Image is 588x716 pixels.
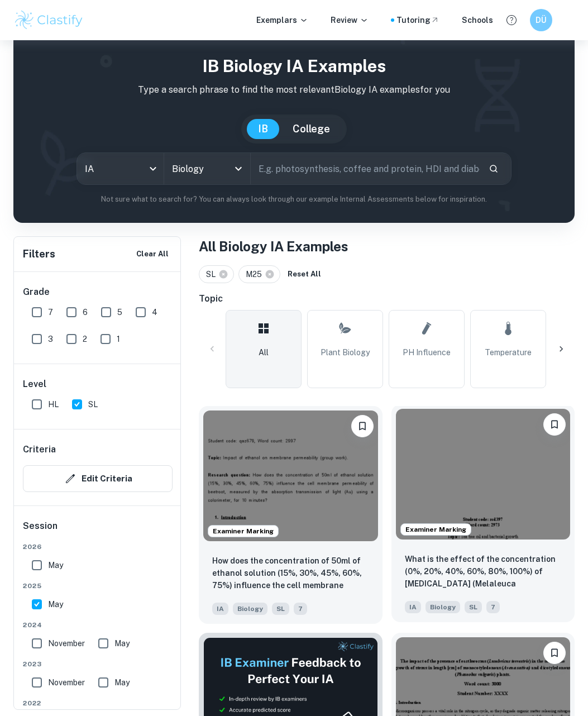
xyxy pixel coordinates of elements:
span: May [48,598,63,610]
span: 7 [486,601,500,613]
span: SL [272,603,289,615]
img: Biology IA example thumbnail: How does the concentration of 50ml of et [203,410,378,541]
p: Not sure what to search for? You can always look through our example Internal Assessments below f... [22,194,566,205]
span: 2024 [23,620,173,630]
div: SL [199,265,234,283]
span: SL [88,398,98,410]
span: 6 [83,306,88,318]
h1: All Biology IA Examples [199,236,575,256]
h6: Level [23,378,173,391]
a: Schools [462,14,493,26]
h1: IB Biology IA examples [22,54,566,79]
div: M25 [238,265,280,283]
span: 1 [117,333,120,345]
span: November [48,637,85,650]
h6: Session [23,519,173,542]
span: SL [206,268,221,280]
span: 2023 [23,659,173,669]
span: 5 [117,306,122,318]
span: pH Influence [403,346,451,359]
span: HL [48,398,59,410]
span: Examiner Marking [401,524,471,534]
button: Search [484,159,503,178]
button: IB [247,119,279,139]
span: IA [212,603,228,615]
span: 7 [294,603,307,615]
input: E.g. photosynthesis, coffee and protein, HDI and diabetes... [251,153,480,184]
button: Open [231,161,246,176]
button: DÜ [530,9,552,31]
h6: Filters [23,246,55,262]
button: Reset All [285,266,324,283]
p: Type a search phrase to find the most relevant Biology IA examples for you [22,83,566,97]
span: Temperature [485,346,532,359]
span: May [114,676,130,689]
img: Biology IA example thumbnail: What is the effect of the concentration [396,409,571,540]
span: 3 [48,333,53,345]
span: IA [405,601,421,613]
span: November [48,676,85,689]
h6: Grade [23,285,173,299]
button: Bookmark [543,413,566,436]
span: 2022 [23,698,173,708]
span: M25 [246,268,267,280]
p: Review [331,14,369,26]
p: How does the concentration of 50ml of ethanol solution (15%, 30%, 45%, 60%, 75%) influence the ce... [212,555,369,593]
span: Biology [426,601,460,613]
span: SL [465,601,482,613]
p: Exemplars [256,14,308,26]
span: 4 [152,306,157,318]
span: 2 [83,333,87,345]
button: Help and Feedback [502,11,521,30]
h6: Topic [199,292,575,306]
a: Tutoring [396,14,439,26]
a: Examiner MarkingBookmarkHow does the concentration of 50ml of ethanol solution (15%, 30%, 45%, 60... [199,406,383,624]
button: College [281,119,341,139]
h6: DÜ [535,14,548,26]
span: All [259,346,269,359]
span: 7 [48,306,53,318]
button: Bookmark [543,642,566,664]
img: Clastify logo [13,9,84,31]
button: Clear All [133,246,171,262]
h6: Criteria [23,443,56,456]
span: Biology [233,603,267,615]
p: What is the effect of the concentration (0%, 20%, 40%, 60%, 80%, 100%) of tea tree (Melaleuca alt... [405,553,562,591]
span: Plant Biology [321,346,370,359]
button: Edit Criteria [23,465,173,492]
span: Examiner Marking [208,526,278,536]
span: 2026 [23,542,173,552]
button: Bookmark [351,415,374,437]
div: IA [77,153,163,184]
a: Examiner MarkingBookmarkWhat is the effect of the concentration (0%, 20%, 40%, 60%, 80%, 100%) of... [391,406,575,624]
span: May [48,559,63,571]
span: 2025 [23,581,173,591]
span: May [114,637,130,650]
